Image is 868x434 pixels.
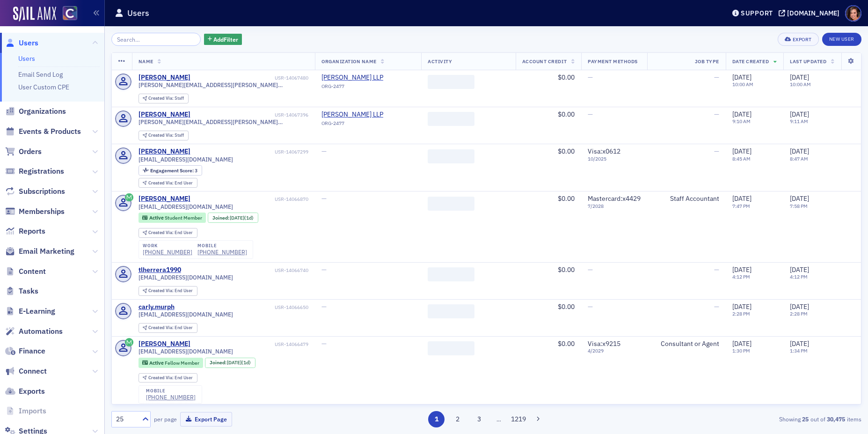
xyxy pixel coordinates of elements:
[5,266,46,277] a: Content
[321,302,327,311] span: —
[558,194,575,203] span: $0.00
[741,9,773,17] div: Support
[19,306,55,316] span: E-Learning
[146,394,196,401] a: [PHONE_NUMBER]
[139,358,204,368] div: Active: Active: Fellow Member
[471,411,487,427] button: 3
[139,340,190,348] a: [PERSON_NAME]
[732,81,753,88] time: 10:00 AM
[714,110,719,118] span: —
[148,133,184,138] div: Staff
[5,306,55,316] a: E-Learning
[428,341,474,355] span: ‌
[139,195,190,203] a: [PERSON_NAME]
[654,195,719,203] div: Staff Accountant
[148,288,193,294] div: End User
[732,147,751,155] span: [DATE]
[793,37,812,42] div: Export
[558,110,575,118] span: $0.00
[588,73,593,81] span: —
[588,302,593,311] span: —
[197,243,247,249] div: mobile
[208,213,258,223] div: Joined: 2025-10-06 00:00:00
[714,302,719,311] span: —
[149,360,165,366] span: Active
[139,213,206,223] div: Active: Active: Student Member
[19,386,45,397] span: Exports
[321,120,407,130] div: ORG-2477
[148,375,175,381] span: Created Via :
[779,10,843,16] button: [DOMAIN_NAME]
[146,388,196,394] div: mobile
[618,415,861,423] div: Showing out of items
[321,147,327,155] span: —
[5,126,81,137] a: Events & Products
[139,228,197,238] div: Created Via: End User
[790,347,808,354] time: 1:34 PM
[790,310,808,317] time: 2:28 PM
[5,326,63,337] a: Automations
[790,73,809,81] span: [DATE]
[139,303,175,311] div: carly.murph
[558,302,575,311] span: $0.00
[790,155,808,162] time: 8:47 AM
[732,155,751,162] time: 8:45 AM
[230,215,254,221] div: (1d)
[213,35,238,44] span: Add Filter
[19,366,47,376] span: Connect
[5,246,74,257] a: Email Marketing
[732,118,751,125] time: 9:10 AM
[558,265,575,274] span: $0.00
[732,339,751,348] span: [DATE]
[321,265,327,274] span: —
[5,366,47,376] a: Connect
[428,75,474,89] span: ‌
[19,206,65,217] span: Memberships
[143,249,192,256] div: [PHONE_NUMBER]
[428,411,445,427] button: 1
[139,156,233,163] span: [EMAIL_ADDRESS][DOMAIN_NAME]
[428,197,474,211] span: ‌
[192,196,308,202] div: USR-14066870
[558,73,575,81] span: $0.00
[139,348,233,355] span: [EMAIL_ADDRESS][DOMAIN_NAME]
[139,147,190,156] a: [PERSON_NAME]
[192,75,308,81] div: USR-14067480
[588,110,593,118] span: —
[732,110,751,118] span: [DATE]
[801,415,810,423] strong: 25
[148,132,175,138] span: Created Via :
[127,7,149,19] h1: Users
[139,94,189,103] div: Created Via: Staff
[790,265,809,274] span: [DATE]
[732,194,751,203] span: [DATE]
[790,81,811,88] time: 10:00 AM
[148,287,175,294] span: Created Via :
[227,360,251,366] div: (1d)
[205,358,255,368] div: Joined: 2025-10-06 00:00:00
[428,149,474,163] span: ‌
[56,6,77,22] a: View Homepage
[197,249,247,256] a: [PHONE_NUMBER]
[139,74,190,82] a: [PERSON_NAME]
[732,265,751,274] span: [DATE]
[5,38,38,48] a: Users
[143,243,192,249] div: work
[588,203,641,209] span: 7 / 2028
[165,214,202,221] span: Student Member
[732,73,751,81] span: [DATE]
[210,360,227,366] span: Joined :
[116,414,137,424] div: 25
[588,339,620,348] span: Visa : x9215
[732,203,750,209] time: 7:47 PM
[19,166,64,177] span: Registrations
[139,81,308,88] span: [PERSON_NAME][EMAIL_ADDRESS][PERSON_NAME][PERSON_NAME][DOMAIN_NAME]
[139,266,181,274] div: tlherrera1990
[790,194,809,203] span: [DATE]
[139,178,197,188] div: Created Via: End User
[5,166,64,177] a: Registrations
[790,339,809,348] span: [DATE]
[732,310,750,317] time: 2:28 PM
[148,181,193,186] div: End User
